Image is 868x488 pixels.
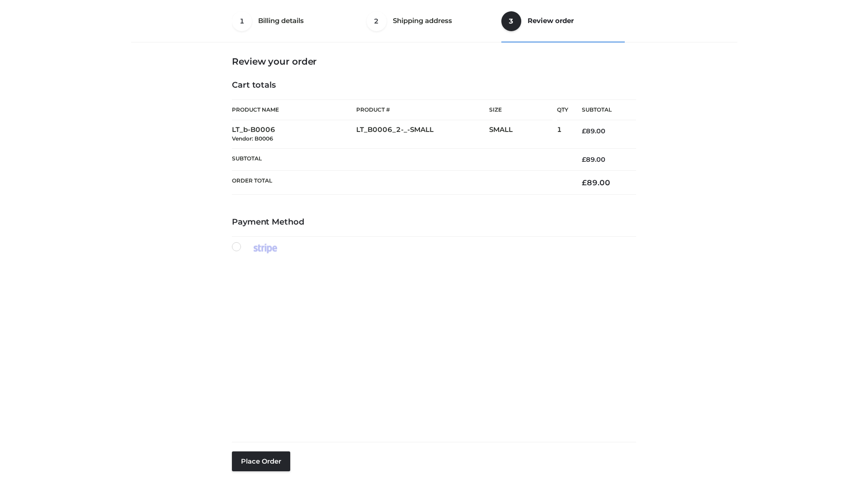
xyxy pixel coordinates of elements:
[582,127,586,135] span: £
[489,120,557,149] td: SMALL
[557,99,568,120] th: Qty
[582,155,605,164] bdi: 89.00
[582,178,610,187] bdi: 89.00
[557,120,568,149] td: 1
[232,120,356,149] td: LT_b-B0006
[232,451,290,471] button: Place order
[582,155,586,164] span: £
[582,127,605,135] bdi: 89.00
[232,148,568,170] th: Subtotal
[356,99,489,120] th: Product #
[489,100,552,120] th: Size
[232,80,636,90] h4: Cart totals
[232,171,568,195] th: Order Total
[232,99,356,120] th: Product Name
[568,100,636,120] th: Subtotal
[582,178,587,187] span: £
[232,217,636,227] h4: Payment Method
[232,135,273,142] small: Vendor: B0006
[230,263,634,427] iframe: Secure payment input frame
[356,120,489,149] td: LT_B0006_2-_-SMALL
[232,56,636,67] h3: Review your order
